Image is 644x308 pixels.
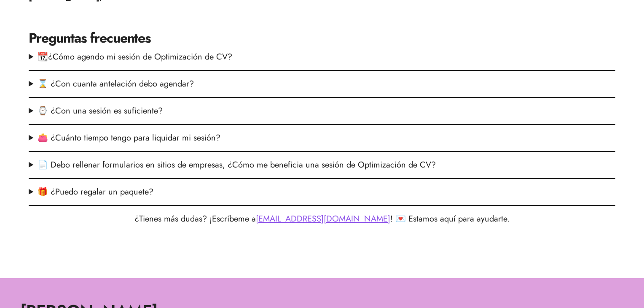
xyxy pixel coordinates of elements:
summary: 🎁 ¿Puedo regalar un paquete? [29,186,615,198]
p: ¿Tienes más dudas? ¡Escríbeme a ! 💌 Estamos aquí para ayudarte. [29,213,615,225]
summary: ⌚ ¿Con una sesión es suficiente? [29,105,615,117]
summary: ⌛ ¿Con cuanta antelación debo agendar? [29,78,615,90]
summary: 📆¿Cómo agendo mi sesión de Optimización de CV? [29,51,615,63]
summary: 👛 ¿Cuánto tiempo tengo para liquidar mi sesión? [29,132,615,144]
a: [EMAIL_ADDRESS][DOMAIN_NAME] [256,213,390,225]
summary: 📄 Debo rellenar formularios en sitios de empresas, ¿Cómo me beneficia una sesión de Optimización ... [29,159,615,171]
h2: Preguntas frecuentes [29,29,615,48]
